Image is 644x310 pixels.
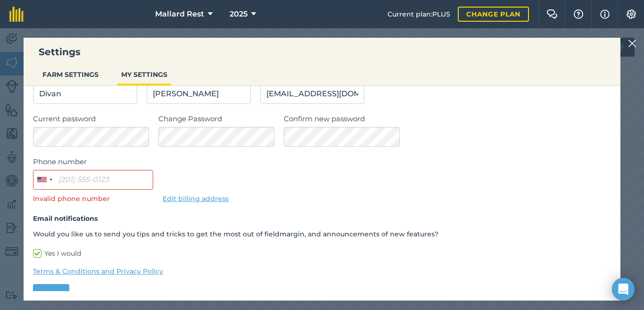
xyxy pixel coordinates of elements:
[230,8,248,20] span: 2025
[33,266,611,276] a: Terms & Conditions and Privacy Policy
[546,9,558,19] img: Two speech bubbles overlapping with the left bubble in the forefront
[612,278,635,301] div: Open Intercom Messenger
[9,7,24,22] img: fieldmargin Logo
[626,9,637,19] img: A cog icon
[33,156,153,168] label: Phone number
[33,213,611,224] h4: Email notifications
[33,229,611,239] p: Would you like us to send you tips and tricks to get the most out of fieldmargin, and announcemen...
[158,113,274,125] label: Change Password
[33,113,149,125] label: Current password
[117,66,171,84] button: MY SETTINGS
[39,66,102,84] button: FARM SETTINGS
[573,9,584,19] img: A question mark icon
[33,193,153,204] p: Invalid phone number
[388,9,450,19] span: Current plan : PLUS
[284,113,611,125] label: Confirm new password
[33,249,611,259] label: Yes I would
[628,38,636,49] img: svg+xml;base64,PHN2ZyB4bWxucz0iaHR0cDovL3d3dy53My5vcmcvMjAwMC9zdmciIHdpZHRoPSIyMiIgaGVpZ2h0PSIzMC...
[24,45,620,59] h3: Settings
[458,7,529,22] a: Change plan
[163,194,229,203] a: Edit billing address
[600,8,610,20] img: svg+xml;base64,PHN2ZyB4bWxucz0iaHR0cDovL3d3dy53My5vcmcvMjAwMC9zdmciIHdpZHRoPSIxNyIgaGVpZ2h0PSIxNy...
[33,284,69,303] button: Save
[33,170,153,190] input: (201) 555-0123
[33,170,55,189] button: Selected country
[155,8,204,20] span: Mallard Rest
